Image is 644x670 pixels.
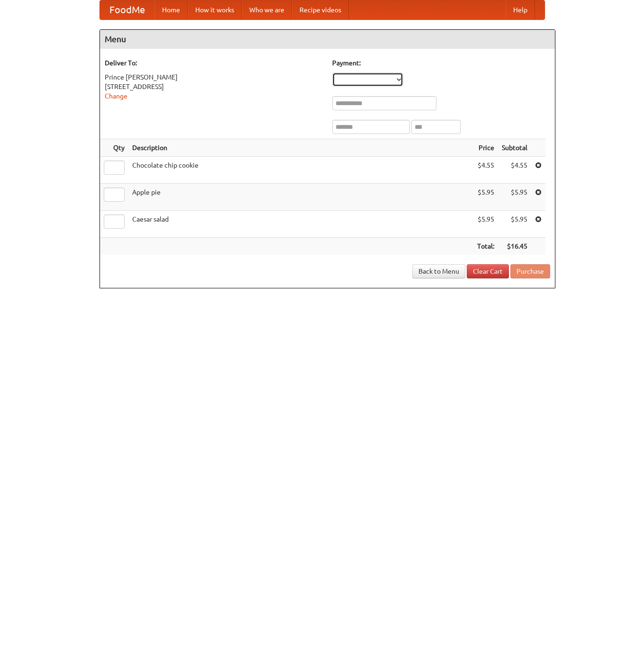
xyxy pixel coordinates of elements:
button: Purchase [510,264,550,278]
th: Description [128,139,473,157]
td: Chocolate chip cookie [128,157,473,184]
a: Home [154,0,188,19]
th: Price [473,139,498,157]
td: Apple pie [128,184,473,211]
td: Caesar salad [128,211,473,238]
a: Help [506,0,535,19]
a: Who we are [242,0,292,19]
td: $4.55 [473,157,498,184]
a: Back to Menu [412,264,465,278]
h4: Menu [100,30,555,49]
div: Prince [PERSON_NAME] [105,72,323,82]
td: $5.95 [498,211,531,238]
td: $5.95 [473,211,498,238]
a: FoodMe [100,0,154,19]
a: How it works [188,0,242,19]
a: Change [105,92,127,100]
a: Recipe videos [292,0,349,19]
th: Qty [100,139,128,157]
th: $16.45 [498,238,531,255]
td: $4.55 [498,157,531,184]
td: $5.95 [473,184,498,211]
a: Clear Cart [467,264,509,278]
th: Total: [473,238,498,255]
h5: Deliver To: [105,58,323,68]
th: Subtotal [498,139,531,157]
div: [STREET_ADDRESS] [105,82,323,91]
h5: Payment: [332,58,550,68]
td: $5.95 [498,184,531,211]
